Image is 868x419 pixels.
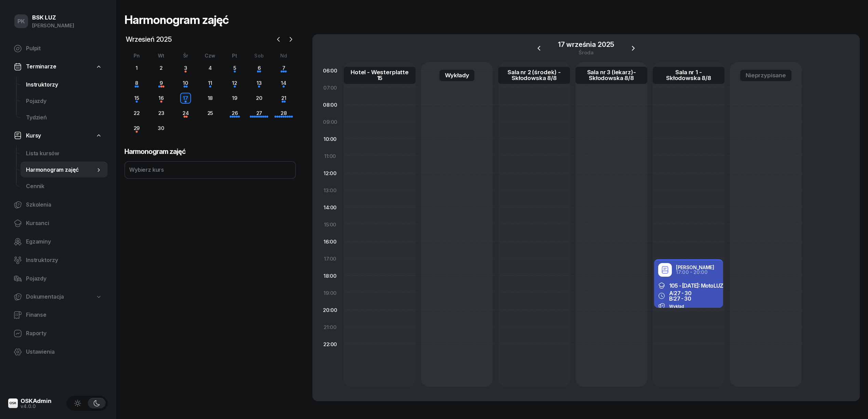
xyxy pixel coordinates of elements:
div: 7 [278,63,289,74]
a: Sala nr 2 (środek) - Skłodowska 8/8 [498,67,570,84]
a: Sala nr 1 - Skłodowska 8/8 [653,67,724,84]
div: 21 [278,93,289,104]
a: Pulpit [8,40,108,57]
div: 28 [278,108,289,119]
a: Pojazdy [21,93,108,109]
span: Harmonogram zajęć [26,166,95,174]
div: Czw [198,53,222,58]
h3: Harmonogram zajęć [124,146,296,157]
a: Hotel - Westerplatte 15 [344,67,416,84]
span: Wykład [669,304,684,309]
div: 20:00 [316,301,344,318]
div: 17 września 2025 [558,41,614,48]
span: Dokumentacja [26,292,64,301]
span: 27 - 30 [674,290,691,297]
div: 5 [229,63,240,74]
div: 2 [156,63,167,74]
span: Pulpit [26,44,102,53]
div: 17:00 [316,250,344,267]
div: Sala nr 2 (środek) - Skłodowska 8/8 [504,69,565,81]
div: 16:00 [316,233,344,250]
span: 105 - [DATE]: MotoLUZ - xx [669,282,733,289]
div: 19:00 [316,284,344,301]
div: 10 [180,78,191,89]
span: Szkolenia [26,200,102,209]
div: Nd [271,53,296,58]
a: Sala nr 3 (lekarz)- Skłodowska 8/8 [575,67,647,84]
span: Ustawienia [26,348,102,356]
div: 9 [156,78,167,89]
div: Sob [247,53,272,58]
div: 16 [156,93,167,104]
div: B: [669,296,691,301]
div: 26 [229,108,240,119]
div: OSKAdmin [21,398,52,404]
span: Instruktorzy [26,80,102,89]
a: Harmonogram zajęć [21,162,108,178]
div: 14 [278,78,289,89]
div: Nieprzypisane [746,73,786,78]
span: Kursy [26,131,41,140]
div: 21:00 [316,318,344,336]
div: 8 [131,78,142,89]
div: 15:00 [316,216,344,233]
a: Egzaminy [8,234,108,250]
span: Pojazdy [26,274,102,283]
div: Wykłady [445,73,469,78]
div: [PERSON_NAME] [32,21,74,30]
a: Raporty [8,325,108,342]
div: A: [669,290,691,296]
span: Raporty [26,329,102,338]
span: Pojazdy [26,97,102,106]
div: 10:00 [316,130,344,147]
span: Egzaminy [26,237,102,246]
div: 08:00 [316,96,344,113]
div: 14:00 [316,199,344,216]
a: Wykłady [439,70,475,81]
div: 23 [156,108,167,119]
div: 3 [180,63,191,74]
span: PK [17,18,25,24]
a: Finanse [8,307,108,323]
a: Nieprzypisane [740,70,791,81]
a: Kursanci [8,215,108,232]
div: 11 [205,78,216,89]
a: Tydzień [21,109,108,126]
div: 19 [229,93,240,104]
div: 17 [180,93,191,104]
div: 25 [205,108,216,119]
a: Szkolenia [8,197,108,213]
span: Tydzień [26,113,102,122]
div: Hotel - Westerplatte 15 [349,69,410,81]
span: 27 - 30 [674,295,691,302]
div: 24 [180,108,191,119]
div: 12:00 [316,165,344,182]
div: Śr [173,53,198,58]
a: Cennik [21,178,108,195]
div: 09:00 [316,113,344,130]
div: 07:00 [316,79,344,96]
a: Pojazdy [8,271,108,287]
div: 20 [254,93,265,104]
div: Sala nr 3 (lekarz)- Skłodowska 8/8 [581,69,642,81]
div: Wt [149,53,174,58]
span: Cennik [26,182,102,191]
div: 11:00 [316,147,344,165]
a: Kursy [8,128,108,144]
div: 4 [205,63,216,74]
div: 13:00 [316,182,344,199]
a: Lista kursów [21,145,108,162]
a: Terminarze [8,59,108,75]
div: 18 [205,93,216,104]
div: 22 [131,108,142,119]
div: 17:00 - 20:00 [676,270,714,275]
div: 22:00 [316,336,344,353]
div: 1 [131,63,142,74]
div: Wybierz kurs [129,166,164,174]
a: Ustawienia [8,344,108,360]
span: Wrzesień 2025 [123,34,175,45]
span: Terminarze [26,62,56,71]
div: 27 [254,108,265,119]
div: środa [558,50,614,55]
div: v4.0.0 [21,404,52,409]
